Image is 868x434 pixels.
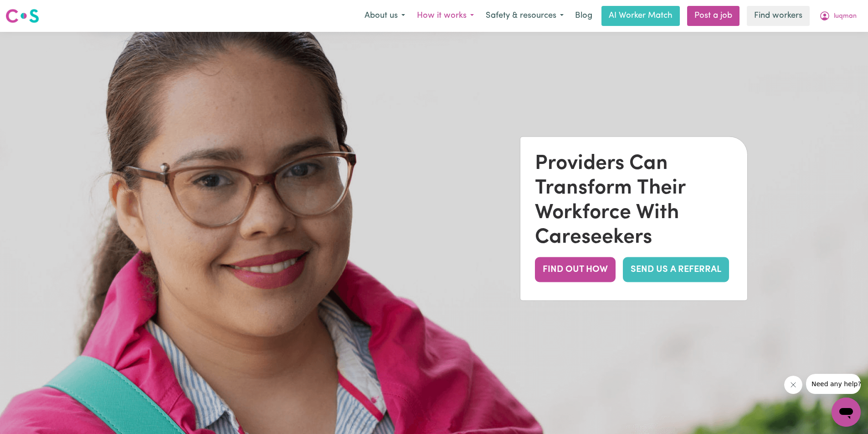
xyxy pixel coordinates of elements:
iframe: Message from company [806,374,861,394]
button: About us [359,6,411,26]
span: luqman [834,11,857,21]
iframe: Button to launch messaging window [832,398,861,427]
iframe: Close message [784,376,802,394]
button: FIND OUT HOW [535,257,616,282]
a: AI Worker Match [601,6,680,26]
div: Providers Can Transform Their Workforce With Careseekers [535,151,733,250]
button: My Account [813,6,863,26]
a: Blog [570,6,598,26]
span: Need any help? [5,6,55,14]
a: Find workers [747,6,810,26]
a: Post a job [687,6,740,26]
img: Careseekers logo [5,8,39,24]
button: How it works [411,6,480,26]
button: Safety & resources [480,6,570,26]
a: Careseekers logo [5,5,39,26]
a: SEND US A REFERRAL [623,257,729,282]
